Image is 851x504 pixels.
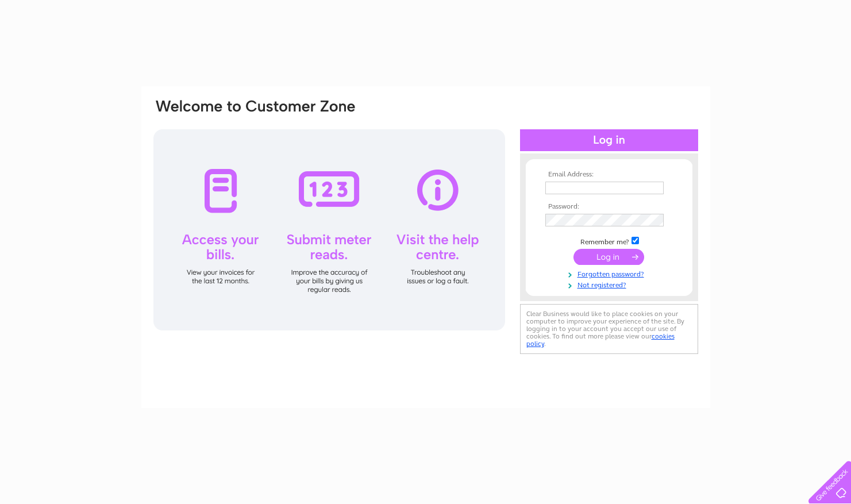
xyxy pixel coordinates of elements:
[542,235,676,247] td: Remember me?
[545,279,676,290] a: Not registered?
[573,249,644,265] input: Submit
[545,268,676,279] a: Forgotten password?
[520,304,698,354] div: Clear Business would like to place cookies on your computer to improve your experience of the sit...
[542,171,676,179] th: Email Address:
[526,332,675,348] a: cookies policy
[542,203,676,211] th: Password:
